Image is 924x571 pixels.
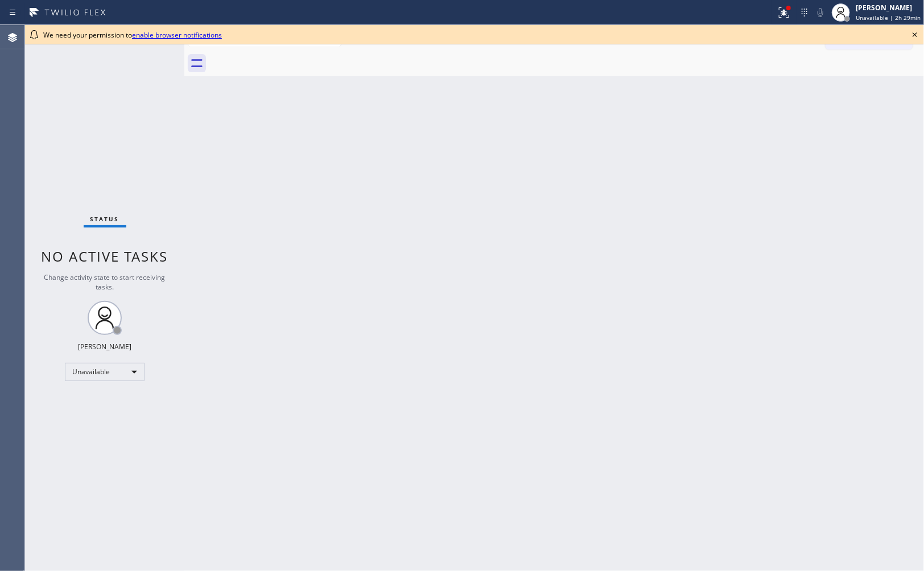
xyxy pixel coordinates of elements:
span: No active tasks [42,247,168,266]
span: We need your permission to [43,30,222,40]
div: Unavailable [65,363,145,381]
button: Mute [812,5,828,20]
a: enable browser notifications [132,30,222,40]
span: Change activity state to start receiving tasks. [44,272,166,292]
div: [PERSON_NAME] [856,3,921,13]
div: [PERSON_NAME] [78,342,131,351]
span: Status [90,215,119,223]
span: Unavailable | 2h 29min [856,14,921,22]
